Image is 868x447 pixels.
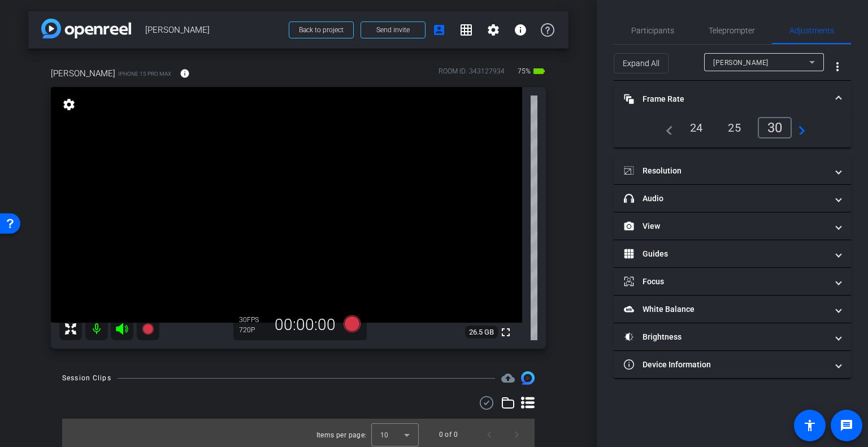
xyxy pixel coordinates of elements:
[624,276,827,288] mat-panel-title: Focus
[624,93,827,105] mat-panel-title: Frame Rate
[624,303,827,315] mat-panel-title: White Balance
[659,121,673,134] mat-icon: navigate_before
[532,64,546,78] mat-icon: battery_std
[792,121,805,134] mat-icon: navigate_next
[624,220,827,232] mat-panel-title: View
[514,23,527,37] mat-icon: info
[289,21,354,38] button: Back to project
[614,157,851,184] mat-expansion-panel-header: Resolution
[465,326,498,339] span: 26.5 GB
[614,81,851,117] mat-expansion-panel-header: Frame Rate
[439,429,458,440] div: 0 of 0
[614,351,851,378] mat-expansion-panel-header: Device Information
[499,326,513,339] mat-icon: fullscreen
[614,268,851,295] mat-expansion-panel-header: Focus
[614,53,669,73] button: Expand All
[614,212,851,240] mat-expansion-panel-header: View
[459,23,473,37] mat-icon: grid_on
[614,185,851,212] mat-expansion-panel-header: Audio
[51,67,115,80] span: [PERSON_NAME]
[824,53,851,80] button: More Options for Adjustments Panel
[758,117,792,138] div: 30
[61,98,77,111] mat-icon: settings
[118,70,171,78] span: iPhone 15 Pro Max
[62,372,111,384] div: Session Clips
[624,359,827,371] mat-panel-title: Device Information
[624,193,827,205] mat-panel-title: Audio
[614,240,851,267] mat-expansion-panel-header: Guides
[501,371,515,385] span: Destinations for your clips
[682,118,711,137] div: 24
[239,326,267,335] div: 720P
[803,419,817,432] mat-icon: accessibility
[614,323,851,350] mat-expansion-panel-header: Brightness
[709,27,755,34] span: Teleprompter
[631,27,674,34] span: Participants
[432,23,446,37] mat-icon: account_box
[840,419,853,432] mat-icon: message
[501,371,515,385] mat-icon: cloud_upload
[247,316,259,324] span: FPS
[713,59,769,67] span: [PERSON_NAME]
[719,118,749,137] div: 25
[180,68,190,79] mat-icon: info
[831,60,844,73] mat-icon: more_vert
[516,62,532,80] span: 75%
[614,296,851,323] mat-expansion-panel-header: White Balance
[789,27,834,34] span: Adjustments
[439,66,505,83] div: ROOM ID: 343127934
[521,371,535,385] img: Session clips
[624,165,827,177] mat-panel-title: Resolution
[624,248,827,260] mat-panel-title: Guides
[41,19,131,38] img: app-logo
[614,117,851,147] div: Frame Rate
[299,26,344,34] span: Back to project
[623,53,659,74] span: Expand All
[145,19,282,41] span: [PERSON_NAME]
[239,315,267,324] div: 30
[376,25,410,34] span: Send invite
[316,429,367,441] div: Items per page:
[361,21,426,38] button: Send invite
[487,23,500,37] mat-icon: settings
[267,315,343,335] div: 00:00:00
[624,331,827,343] mat-panel-title: Brightness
